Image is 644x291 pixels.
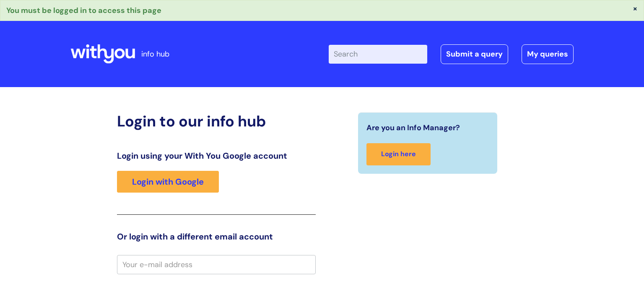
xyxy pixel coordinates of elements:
h3: Or login with a different email account [117,232,316,242]
h3: Login using your With You Google account [117,151,316,161]
a: Login here [366,143,431,165]
a: Submit a query [441,44,508,64]
p: info hub [141,47,169,61]
input: Your e-mail address [117,255,316,274]
h2: Login to our info hub [117,112,316,130]
button: × [633,5,638,12]
span: Are you an Info Manager? [366,121,460,134]
a: Login with Google [117,171,219,193]
a: My queries [522,44,574,64]
input: Search [329,45,427,63]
